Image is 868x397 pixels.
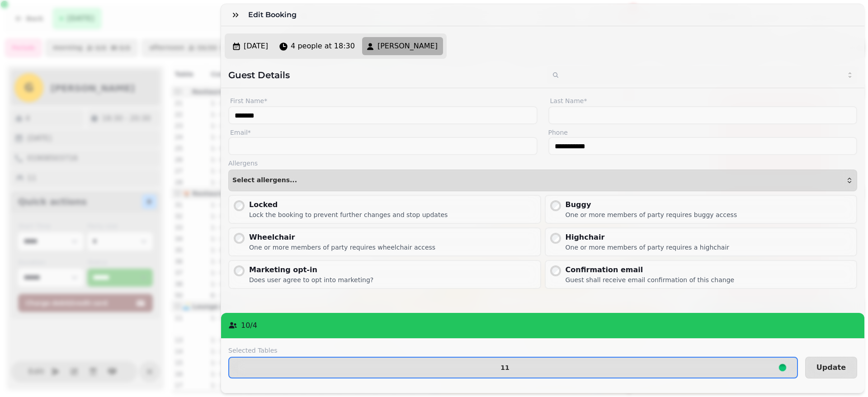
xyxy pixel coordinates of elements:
[249,275,373,284] div: Does user agree to opt into marketing?
[228,95,538,106] label: First Name*
[232,177,297,184] span: Select allergens...
[249,232,435,243] div: Wheelchair
[248,9,300,20] h3: Edit Booking
[566,275,735,284] div: Guest shall receive email confirmation of this change
[805,357,857,378] button: Update
[377,41,438,52] span: [PERSON_NAME]
[548,95,858,106] label: Last Name*
[816,364,846,371] span: Update
[566,243,730,252] div: One or more members of party requires a highchair
[500,364,509,371] p: 11
[548,128,858,137] label: Phone
[249,199,448,210] div: Locked
[228,128,538,137] label: Email*
[249,243,435,252] div: One or more members of party requires wheelchair access
[228,170,857,191] button: Select allergens...
[228,346,798,355] label: Selected Tables
[249,265,373,275] div: Marketing opt-in
[228,69,539,81] h2: Guest Details
[228,159,857,168] label: Allergens
[566,232,730,243] div: Highchair
[228,357,798,378] button: 11
[566,210,737,219] div: One or more members of party requires buggy access
[566,265,735,275] div: Confirmation email
[249,210,448,219] div: Lock the booking to prevent further changes and stop updates
[244,41,268,52] span: [DATE]
[291,41,355,52] span: 4 people at 18:30
[241,320,257,331] p: 10 / 4
[566,199,737,210] div: Buggy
